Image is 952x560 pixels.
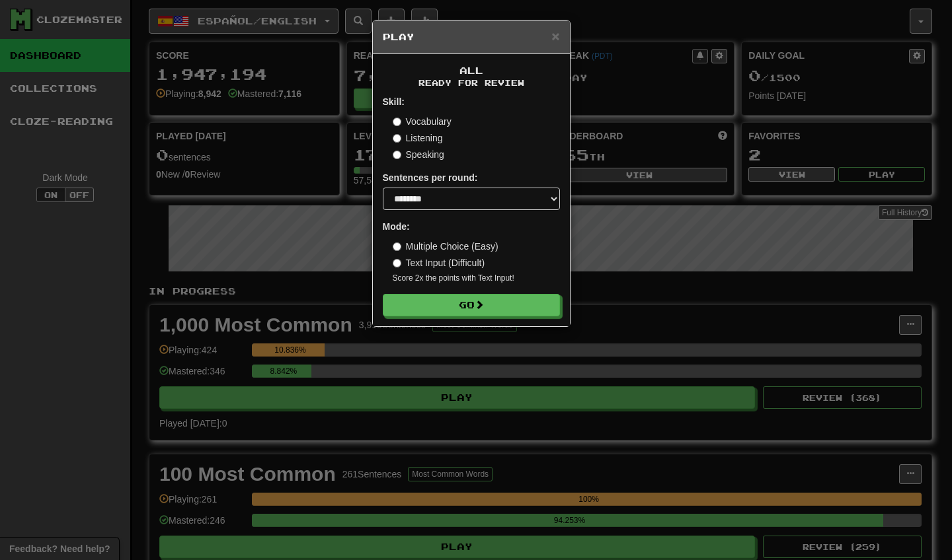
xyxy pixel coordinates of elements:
[459,65,483,76] span: All
[383,96,405,107] strong: Skill:
[393,256,485,269] label: Text Input (Difficult)
[393,148,444,161] label: Speaking
[383,30,560,44] h5: Play
[383,221,410,232] strong: Mode:
[393,131,443,145] label: Listening
[393,259,401,267] input: Text Input (Difficult)
[383,77,560,88] small: Ready for Review
[383,171,478,184] label: Sentences per round:
[393,134,401,143] input: Listening
[393,151,401,159] input: Speaking
[393,273,560,284] small: Score 2x the points with Text Input !
[551,29,559,43] button: Close
[393,118,401,126] input: Vocabulary
[383,294,560,316] button: Go
[393,242,401,251] input: Multiple Choice (Easy)
[551,28,559,44] span: ×
[393,115,452,128] label: Vocabulary
[393,240,498,253] label: Multiple Choice (Easy)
